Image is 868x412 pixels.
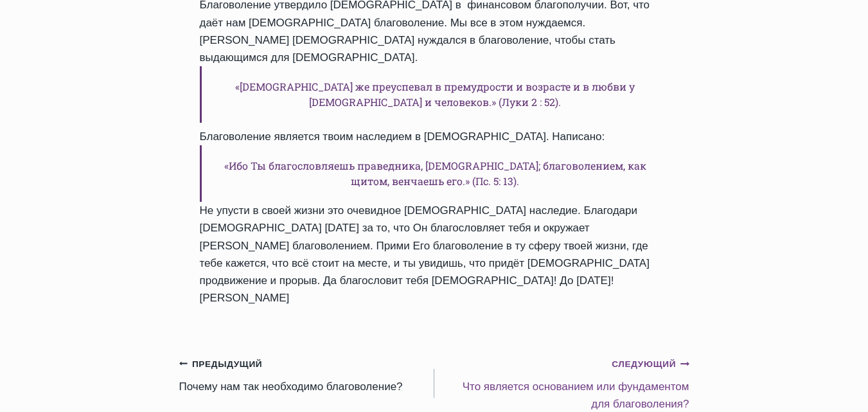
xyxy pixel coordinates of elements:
[179,355,434,395] a: ПредыдущийПочему нам так необходимо благоволение?
[200,66,669,123] h6: «[DEMOGRAPHIC_DATA] же преуспевал в премудрости и возрасте и в любви у [DEMOGRAPHIC_DATA] и челов...
[200,145,669,202] h6: «Ибо Ты благословляешь праведника, [DEMOGRAPHIC_DATA]; благоволением, как щитом, венчаешь его.» (...
[612,357,689,372] small: Следующий
[179,357,263,372] small: Предыдущий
